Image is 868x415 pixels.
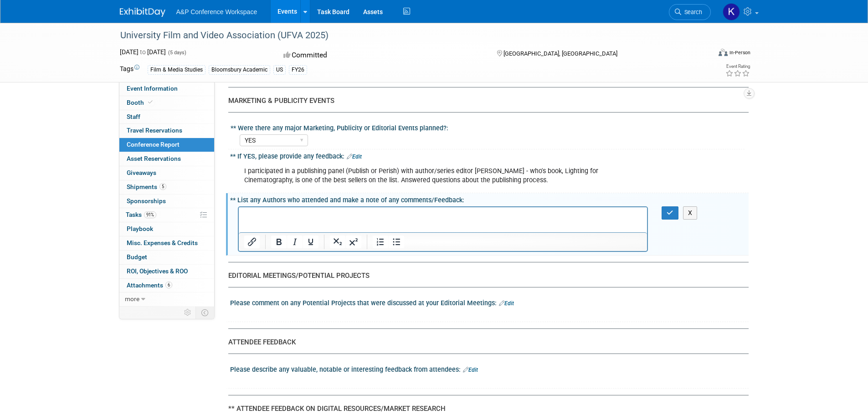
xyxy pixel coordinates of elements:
td: Tags [120,64,139,75]
a: Edit [499,300,514,307]
div: Event Rating [725,64,750,69]
div: Committed [281,47,482,63]
a: Budget [119,251,214,264]
img: Format-Inperson.png [719,49,728,56]
button: Superscript [346,236,361,248]
a: Asset Reservations [119,152,214,166]
span: [GEOGRAPHIC_DATA], [GEOGRAPHIC_DATA] [503,50,617,57]
a: more [119,292,214,306]
button: Underline [303,236,318,248]
div: US [273,65,286,75]
i: Booth reservation complete [148,100,153,105]
span: Conference Report [127,141,180,148]
img: ExhibitDay [120,8,165,17]
div: ** ATTENDEE FEEDBACK ON DIGITAL RESOURCES/MARKET RESEARCH [228,404,742,414]
div: ** List any Authors who attended and make a note of any comments/Feedback: [230,193,749,205]
a: Edit [347,154,362,160]
a: Playbook [119,222,214,236]
span: [DATE] [DATE] [120,48,166,56]
button: X [683,206,698,220]
span: more [125,295,139,302]
span: Staff [127,113,140,120]
span: Search [681,9,702,15]
div: University Film and Video Association (UFVA 2025) [117,27,697,44]
span: Tasks [126,211,156,218]
span: to [139,48,147,56]
div: Event Format [657,47,751,61]
div: ** Were there any major Marketing, Publicity or Editorial Events planned?: [231,121,745,133]
span: Shipments [127,183,166,190]
span: Event Information [127,85,178,92]
span: Asset Reservations [127,155,181,162]
div: Please describe any valuable, notable or interesting feedback from attendees: [230,363,749,374]
button: Insert/edit link [244,236,260,248]
div: Bloomsbury Academic [209,65,270,75]
span: Attachments [127,282,172,289]
div: ** If YES, please provide any feedback: [230,149,749,161]
a: Booth [119,96,214,110]
iframe: Rich Text Area [239,207,647,232]
span: ROI, Objectives & ROO [127,267,188,275]
span: (5 days) [167,50,186,56]
button: Bullet list [389,236,404,248]
a: Search [669,4,711,20]
span: 91% [144,211,156,218]
img: Katie Gallof [723,3,740,20]
a: Tasks91% [119,208,214,222]
a: Conference Report [119,138,214,152]
div: FY26 [289,65,307,75]
a: Event Information [119,82,214,96]
div: Please comment on any Potential Projects that were discussed at your Editorial Meetings: [230,296,749,308]
span: Sponsorships [127,197,166,205]
span: 5 [159,183,166,190]
a: Edit [463,367,478,373]
div: I participated in a publishing panel (Publish or Perish) with author/series editor [PERSON_NAME] ... [238,162,648,190]
span: Misc. Expenses & Credits [127,239,198,246]
a: Staff [119,110,214,124]
td: Toggle Event Tabs [195,307,214,318]
div: MARKETING & PUBLICITY EVENTS [228,96,742,106]
a: Misc. Expenses & Credits [119,236,214,250]
a: Attachments6 [119,279,214,292]
a: Sponsorships [119,195,214,208]
a: Giveaways [119,166,214,180]
button: Numbered list [373,236,388,248]
span: A&P Conference Workspace [176,8,257,15]
span: Playbook [127,225,153,232]
a: Shipments5 [119,180,214,194]
span: Booth [127,99,154,106]
button: Bold [271,236,287,248]
div: ATTENDEE FEEDBACK [228,338,742,347]
span: Travel Reservations [127,127,182,134]
span: 6 [165,282,172,288]
button: Subscript [330,236,345,248]
div: Film & Media Studies [148,65,205,75]
span: Giveaways [127,169,156,176]
div: EDITORIAL MEETINGS/POTENTIAL PROJECTS [228,271,742,281]
div: In-Person [729,49,750,56]
td: Personalize Event Tab Strip [180,307,196,318]
a: ROI, Objectives & ROO [119,265,214,278]
a: Travel Reservations [119,124,214,138]
span: Budget [127,253,147,261]
button: Italic [287,236,303,248]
